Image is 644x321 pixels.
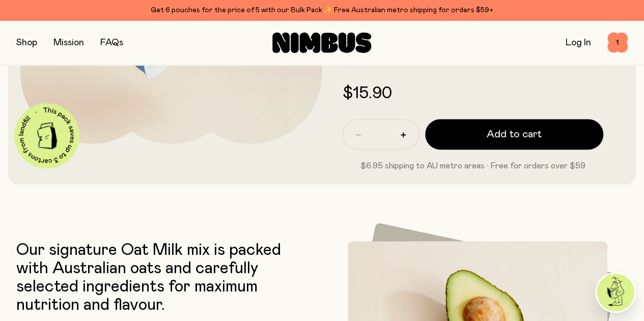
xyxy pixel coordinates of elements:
[487,127,542,141] span: Add to cart
[597,274,634,311] img: agent
[566,38,591,47] a: Log In
[100,38,123,47] a: FAQs
[607,33,628,53] button: 1
[53,38,84,47] a: Mission
[343,160,604,172] p: $6.95 shipping to AU metro areas · Free for orders over $59
[30,119,64,153] img: illustration-carton.png
[343,85,392,102] span: $15.90
[425,119,604,150] button: Add to cart
[16,241,317,314] p: Our signature Oat Milk mix is packed with Australian oats and carefully selected ingredients for ...
[16,4,628,16] div: Get 6 pouches for the price of 5 with our Bulk Pack ✨ Free Australian metro shipping for orders $59+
